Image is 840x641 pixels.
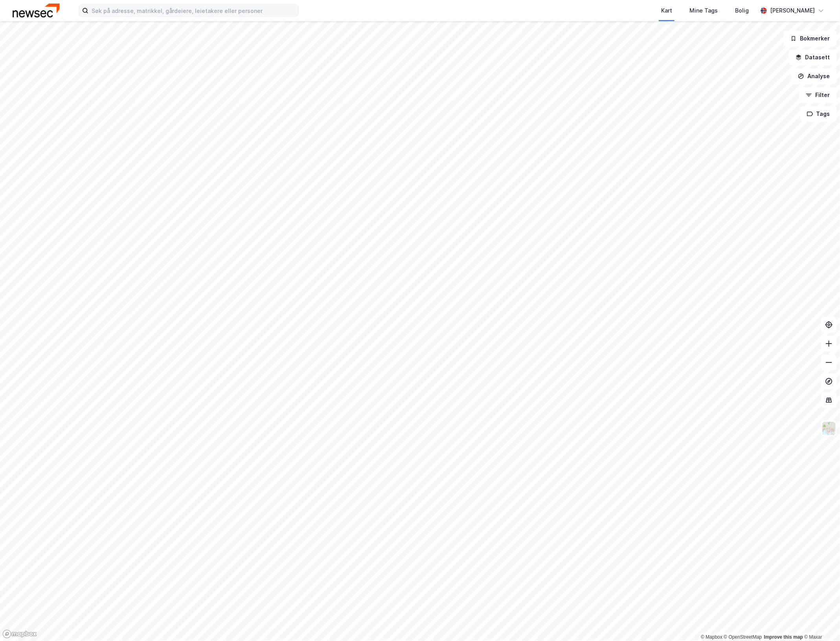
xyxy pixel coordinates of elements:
a: OpenStreetMap [724,634,762,640]
div: [PERSON_NAME] [770,6,815,15]
a: Mapbox homepage [2,630,37,639]
a: Improve this map [764,634,803,640]
button: Filter [799,87,837,103]
div: Kart [661,6,672,15]
button: Analyse [791,68,837,84]
iframe: Chat Widget [801,603,840,641]
div: Mine Tags [689,6,718,15]
img: Z [822,421,836,436]
input: Søk på adresse, matrikkel, gårdeiere, leietakere eller personer [88,5,298,16]
button: Datasett [789,49,837,65]
div: Bolig [735,6,749,15]
button: Bokmerker [784,31,837,46]
button: Tags [800,106,837,122]
div: Kontrollprogram for chat [801,603,840,641]
a: Mapbox [701,634,722,640]
img: newsec-logo.f6e21ccffca1b3a03d2d.png [13,4,60,17]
